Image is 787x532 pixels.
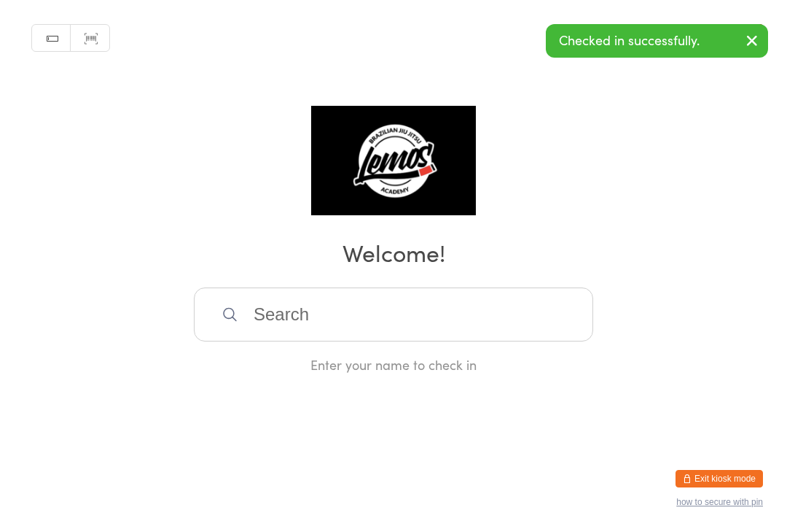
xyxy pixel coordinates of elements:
[194,288,593,342] input: Search
[311,107,476,216] img: Lemos Brazilian Jiu-Jitsu
[546,25,768,58] div: Checked in successfully.
[676,471,763,488] button: Exit kiosk mode
[676,498,763,508] button: how to secure with pin
[194,356,593,374] div: Enter your name to check in
[15,236,772,269] h2: Welcome!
